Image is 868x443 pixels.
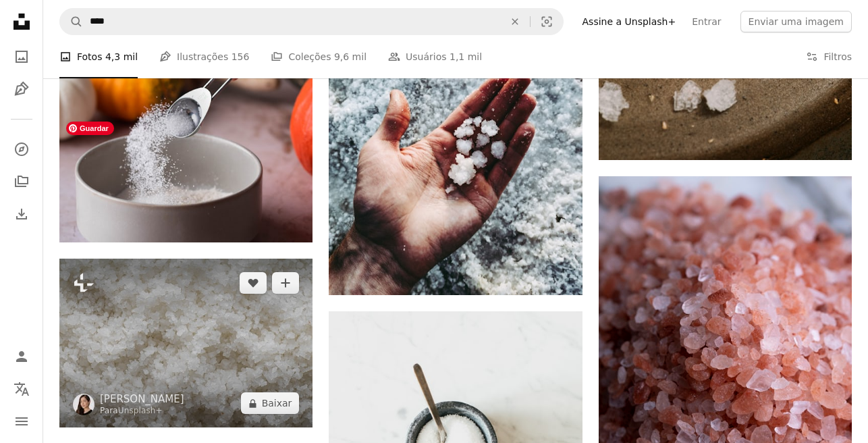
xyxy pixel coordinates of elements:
[8,8,35,38] a: Início — Unsplash
[232,49,250,64] span: 156
[66,122,114,135] span: Guardar
[8,408,35,435] button: Menu
[450,49,482,64] span: 1,1 mil
[8,343,35,370] a: Entrar / Cadastrar-se
[684,11,729,32] a: Entrar
[500,9,530,34] button: Limpar
[8,201,35,228] a: Histórico de downloads
[740,11,852,32] button: Enviar uma imagem
[329,120,582,132] a: pedras brancas na mão das pessoas
[159,35,249,78] a: Ilustrações 156
[59,259,313,427] img: Uma pilha de arroz branco sentado em cima de uma mesa
[272,272,299,294] button: Adicionar à coleção
[806,35,852,78] button: Filtros
[574,11,684,32] a: Assine a Unsplash+
[599,360,852,372] a: pedras marrons e pretas na fotografia de perto
[100,406,184,417] div: Para
[59,337,313,349] a: Uma pilha de arroz branco sentado em cima de uma mesa
[8,43,35,70] a: Fotos
[8,375,35,402] button: Idioma
[240,272,267,294] button: Curtir
[8,76,35,103] a: Ilustrações
[8,136,35,163] a: Explorar
[241,392,300,414] button: Baixar
[334,49,367,64] span: 9,6 mil
[59,8,564,35] form: Pesquise conteúdo visual em todo o site
[118,406,163,415] a: Unsplash+
[388,35,482,78] a: Usuários 1,1 mil
[73,394,94,415] img: Ir para o perfil de Maryam Sicard
[8,168,35,195] a: Coleções
[100,392,184,406] a: [PERSON_NAME]
[271,35,367,78] a: Coleções 9,6 mil
[531,9,563,34] button: Pesquisa visual
[60,9,83,34] button: Pesquise na Unsplash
